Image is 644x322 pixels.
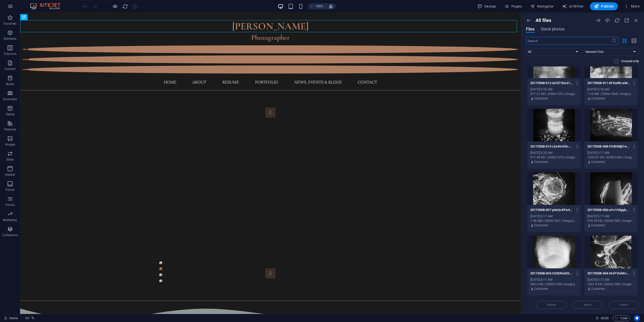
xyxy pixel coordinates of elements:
p: Accordion [3,97,17,101]
div: [DATE] 5:17 AM [530,214,578,219]
i: Reload [614,18,620,23]
button: Navigator [528,2,556,10]
div: Image Slider [128,80,373,286]
button: 1 [139,249,142,252]
p: Forms [6,203,15,207]
p: Customer [591,96,605,101]
div: [DATE] 5:17 AM [587,214,635,219]
i: Maximize [624,18,629,23]
button: Code [613,315,630,321]
i: Close [633,18,639,23]
p: Features [4,127,16,131]
i: Upload [605,18,610,23]
i: URL import [595,18,601,23]
p: Boxes [6,82,14,86]
p: 20170508-012-iAC5T0nL61gyo1aj5oW9Aw.jpg [530,81,573,85]
p: Header [5,173,15,177]
div: [DATE] 5:17 AM [587,151,635,155]
p: Marketing [3,218,17,222]
p: 20170508-006-eVx1IVtgqkUc9byhTiTjUA.jpg [587,208,630,212]
p: 20170508-004-9xbTVivhRvL5ijc4OUFR3w.jpg [587,271,630,276]
span: More [624,4,640,9]
i: Reload page [122,4,128,9]
p: Customer [591,223,605,228]
i: On resize automatically adjust zoom level to fit chosen device. [329,4,333,9]
p: Slider [6,158,14,162]
div: Design (Ctrl+Alt+Y) [475,2,498,10]
p: Customer [534,96,548,101]
div: [DATE] 5:18 AM [530,151,578,155]
span: 00 00 [601,315,609,321]
span: Design [477,4,496,9]
p: Footer [6,188,15,192]
p: All files [536,18,551,23]
p: Customer [534,287,548,291]
p: 20170508-007-p4sQcKFw4W8mVh9yWgDobQ.jpg [530,208,573,212]
h6: Session time [595,315,609,321]
nav: breadcrumb [25,315,34,321]
img: Editor Logo [29,3,67,9]
a: Click to cancel selection. Double-click to open Pages [4,315,18,321]
p: 20170508-008-FO8H58ji7w_yDVnE8B35rg.jpg [587,144,630,149]
button: 2 [139,255,142,258]
p: Tables [6,112,15,116]
button: Design [475,2,498,10]
div: 953.6 KB | 2000x1545 | image/jpeg [530,282,578,287]
button: More [622,2,642,10]
h6: 100% [315,3,324,9]
p: 20170508-005-CS3ONoiCDyFdh0SBhAH9Hw.jpg [530,271,573,276]
p: Customer [534,160,548,164]
p: Favorites [4,22,16,26]
button: 3 [139,261,142,264]
p: Customer [591,160,605,164]
div: 911.46 KB | 2000x1579 | image/jpeg [530,155,578,160]
p: Collections [2,233,18,237]
div: 1021.9 KB | 2000x1599 | image/jpeg [587,282,635,287]
input: Search [526,37,612,45]
span: Pages [504,4,522,9]
button: 100% [308,3,326,9]
span: Publish [594,4,614,9]
p: Customer [591,287,605,291]
div: [DATE] 5:17 AM [530,277,578,282]
i: This element is linked [31,317,34,319]
div: 1.16 MB | 2000x1568 | image/jpeg [587,92,635,96]
span: Navigator [530,4,554,9]
span: : [604,316,605,320]
button: Usercentrics [634,315,640,321]
div: 1.08 MB | 2000x1561 | image/jpeg [530,219,578,223]
div: [DATE] 5:17 AM [587,277,635,282]
button: reload [122,3,128,9]
div: [DATE] 5:18 AM [530,87,578,92]
span: Stock photos [541,26,565,32]
p: Displays only files that are not in use on the website. Files added during this session can still... [621,59,639,63]
span: Code [615,315,628,321]
p: 20170508-010-Lhs4VsFAi-U2oLo12DG-hg.jpg [530,144,573,149]
p: Images [5,142,15,147]
button: AI Writer [560,2,586,10]
span: Click to select. Double-click to edit [25,315,29,321]
div: 915.18 KB | 2000x1563 | image/jpeg [587,219,635,223]
p: Elements [4,37,17,41]
i: Show all folders [526,18,532,23]
button: Publish [590,2,618,10]
span: Files [526,26,535,32]
div: 1002.57 KB | 2000x1566 | image/jpeg [587,155,635,160]
div: [DATE] 5:18 AM [587,87,635,92]
button: Pages [502,2,524,10]
span: AI Writer [562,4,584,9]
p: Content [5,67,16,71]
button: 4 [139,267,142,270]
p: Columns [4,52,16,56]
p: Customer [534,223,548,228]
button: Click here to leave preview mode and continue editing [112,3,118,9]
div: 817.31 KB | 2000x1576 | image/jpeg [530,92,578,96]
p: 20170508-011-KFGeNh-wM_6zJFQF1OCQUA.jpg [587,81,630,85]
